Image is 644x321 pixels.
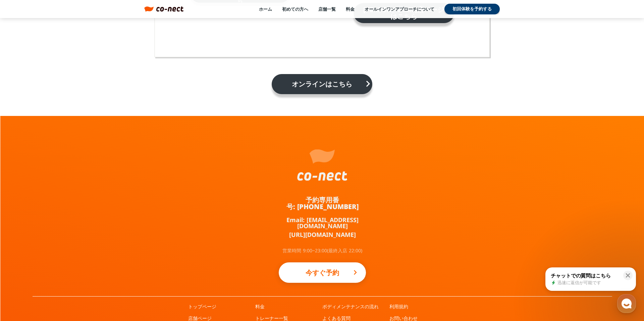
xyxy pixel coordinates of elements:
[87,212,129,229] a: 設定
[259,6,272,12] a: ホーム
[289,232,356,238] a: [URL][DOMAIN_NAME]
[2,212,44,229] a: ホーム
[365,6,434,12] a: オールインワンアプローチについて
[389,303,408,310] a: 利用規約
[255,303,265,310] a: 料金
[272,74,372,94] a: オンラインはこちらkeyboard_arrow_right
[346,6,355,12] a: 料金
[351,268,359,276] i: keyboard_arrow_right
[444,4,500,14] a: 初回体験を予約する
[445,7,454,18] i: keyboard_arrow_right
[57,223,73,228] span: チャット
[188,303,216,310] a: トップページ
[322,303,379,310] a: ボディメンテナンスの流れ
[360,6,447,20] p: [PERSON_NAME]店ページはこちら
[364,78,372,89] i: keyboard_arrow_right
[318,6,336,12] a: 店舗一覧
[17,222,29,228] span: ホーム
[104,222,112,228] span: 設定
[292,265,353,280] p: 今すぐ予約
[44,212,87,229] a: チャット
[282,248,362,253] p: 営業時間 9:00~23:00(最終入店 22:00)
[278,81,366,87] p: オンラインはこちら
[272,197,373,210] a: 予約専用番号: [PHONE_NUMBER]
[272,217,373,229] a: Email: [EMAIL_ADDRESS][DOMAIN_NAME]
[279,262,366,283] a: 今すぐ予約keyboard_arrow_right
[282,6,308,12] a: 初めての方へ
